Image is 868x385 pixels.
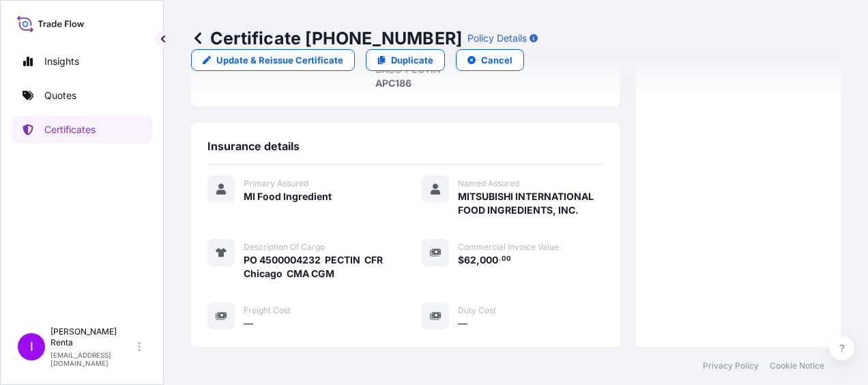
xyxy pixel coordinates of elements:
[44,123,96,137] p: Certificates
[391,53,433,67] p: Duplicate
[44,55,79,68] p: Insights
[12,82,152,109] a: Quotes
[207,139,300,153] span: Insurance details
[458,242,559,253] span: Commercial Invoice Value
[458,178,519,189] span: Named Assured
[458,317,467,330] span: —
[480,255,498,265] span: 000
[464,255,476,265] span: 62
[50,351,135,367] p: [EMAIL_ADDRESS][DOMAIN_NAME]
[244,178,308,189] span: Primary Assured
[191,27,462,49] p: Certificate [PHONE_NUMBER]
[703,360,759,371] a: Privacy Policy
[191,49,355,71] a: Update & Reissue Certificate
[244,190,332,203] span: MI Food Ingredient
[458,305,496,316] span: Duty Cost
[44,89,76,102] p: Quotes
[244,305,291,316] span: Freight Cost
[458,190,603,217] span: MITSUBISHI INTERNATIONAL FOOD INGREDIENTS, INC.
[30,340,33,354] span: I
[456,49,524,71] button: Cancel
[502,257,511,261] span: 00
[467,31,527,45] p: Policy Details
[499,257,501,261] span: .
[481,53,512,67] p: Cancel
[50,326,135,348] p: [PERSON_NAME] Renta
[12,48,152,75] a: Insights
[244,242,325,253] span: Description Of Cargo
[458,255,464,265] span: $
[244,317,253,330] span: —
[770,360,824,371] a: Cookie Notice
[12,116,152,143] a: Certificates
[476,255,480,265] span: ,
[244,253,389,281] span: PO 4500004232 PECTIN CFR Chicago CMA CGM
[366,49,445,71] a: Duplicate
[216,53,343,67] p: Update & Reissue Certificate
